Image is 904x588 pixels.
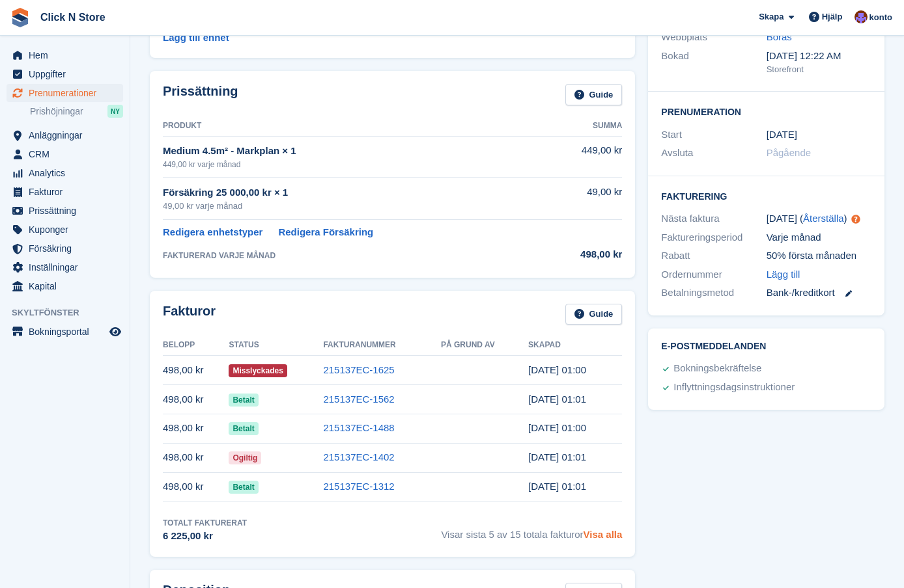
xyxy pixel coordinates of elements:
[661,248,766,263] div: Rabatt
[528,394,586,405] time: 2025-06-30 23:01:14 UTC
[7,126,123,144] a: menu
[661,127,766,142] div: Start
[163,116,546,137] th: Produkt
[7,84,123,102] a: menu
[163,356,229,385] td: 498,00 kr
[441,335,528,356] th: På grund av
[229,394,258,407] span: Betalt
[323,335,441,356] th: Fakturanummer
[29,183,107,201] span: Fakturor
[29,84,107,102] span: Prenumerationer
[7,202,123,220] a: menu
[822,10,843,23] span: Hjälp
[323,451,394,462] a: 215137EC-1402
[850,213,862,225] div: Tooltip anchor
[528,451,586,462] time: 2025-04-30 23:01:25 UTC
[29,65,107,83] span: Uppgifter
[673,380,795,395] div: Inflyttningsdagsinstruktioner
[163,200,546,213] div: 49,00 kr varje månad
[767,31,792,42] a: Borås
[584,529,623,540] a: Visa alla
[767,286,871,301] div: Bank-/kreditkort
[7,65,123,83] a: menu
[661,267,766,282] div: Ordernummer
[7,323,123,341] a: meny
[163,529,247,544] div: 6 225,00 kr
[29,126,107,144] span: Anläggningar
[229,335,323,356] th: Status
[278,225,373,240] a: Redigera Försäkring
[29,239,107,258] span: Försäkring
[29,258,107,276] span: Inställningar
[229,451,261,464] span: Ogiltig
[528,481,586,492] time: 2025-03-30 23:01:14 UTC
[323,364,394,375] a: 215137EC-1625
[803,213,844,224] a: Återställa
[163,517,247,529] div: Totalt fakturerat
[163,414,229,443] td: 498,00 kr
[12,306,130,319] span: Skyltfönster
[767,230,871,245] div: Varje månad
[661,341,871,352] h2: E-postmeddelanden
[163,144,546,159] div: Medium 4.5m² - Markplan × 1
[29,323,107,341] span: Bokningsportal
[661,286,766,301] div: Betalningsmetod
[29,145,107,163] span: CRM
[229,422,258,435] span: Betalt
[673,361,761,377] div: Bokningsbekräftelse
[7,145,123,163] a: menu
[767,49,871,64] div: [DATE] 12:22 AM
[163,159,546,170] div: 449,00 kr varje månad
[441,517,622,544] span: Visar sista 5 av 15 totala fakturor
[661,230,766,245] div: Faktureringsperiod
[767,147,811,158] span: Pågående
[767,63,871,76] div: Storefront
[546,116,622,137] th: Summa
[546,247,622,262] div: 498,00 kr
[323,394,394,405] a: 215137EC-1562
[869,11,892,24] span: konto
[163,443,229,472] td: 498,00 kr
[767,211,871,226] div: [DATE] ( )
[163,335,229,356] th: Belopp
[35,7,111,28] a: Click N Store
[163,250,546,261] div: FAKTURERAD VARJE MÅNAD
[661,105,871,118] h2: Prenumeration
[163,304,216,325] h2: Fakturor
[767,267,800,282] a: Lägg till
[767,127,797,142] time: 2024-05-30 23:00:00 UTC
[661,189,871,202] h2: Fakturering
[229,481,258,494] span: Betalt
[107,105,123,118] div: NY
[528,422,586,433] time: 2025-05-30 23:00:47 UTC
[546,136,622,177] td: 449,00 kr
[661,146,766,161] div: Avsluta
[107,324,123,340] a: Förhandsgranska butik
[29,164,107,182] span: Analytics
[163,472,229,501] td: 498,00 kr
[323,481,394,492] a: 215137EC-1312
[7,183,123,201] a: menu
[528,364,586,375] time: 2025-07-30 23:00:56 UTC
[163,225,262,240] a: Redigera enhetstyper
[661,49,766,76] div: Bokad
[7,46,123,64] a: menu
[7,277,123,295] a: menu
[163,185,546,200] div: Försäkring 25 000,00 kr × 1
[29,202,107,220] span: Prissättning
[528,335,622,356] th: Skapad
[323,422,394,433] a: 215137EC-1488
[7,258,123,276] a: menu
[759,10,784,23] span: Skapa
[565,304,623,325] a: Guide
[163,31,229,46] a: Lägg till enhet
[30,104,123,118] a: Prishöjningar NY
[7,164,123,182] a: menu
[661,30,766,45] div: Webbplats
[29,277,107,295] span: Kapital
[163,385,229,414] td: 498,00 kr
[7,220,123,239] a: menu
[661,211,766,226] div: Nästa faktura
[30,105,83,118] span: Prishöjningar
[163,84,238,105] h2: Prissättning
